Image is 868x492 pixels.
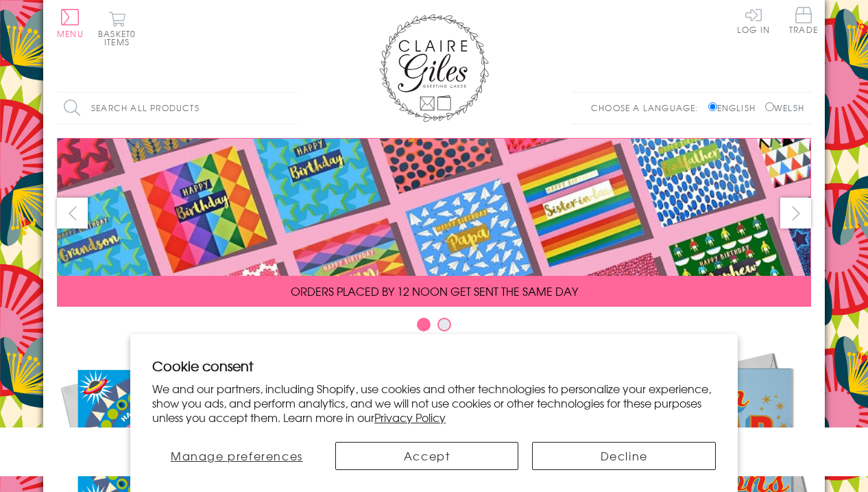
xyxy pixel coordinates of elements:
[780,198,811,229] button: next
[152,382,716,424] p: We and our partners, including Shopify, use cookies and other technologies to personalize your ex...
[379,14,489,122] img: Claire Giles Greetings Cards
[789,7,818,36] a: Trade
[374,409,446,425] a: Privacy Policy
[291,283,578,299] span: ORDERS PLACED BY 12 NOON GET SENT THE SAME DAY
[335,442,519,470] button: Accept
[57,27,84,40] span: Menu
[789,7,818,34] span: Trade
[57,93,297,124] input: Search all products
[591,102,706,114] p: Choose a language:
[98,11,136,46] button: Basket0 items
[417,318,431,331] button: Carousel Page 1 (Current Slide)
[171,447,303,464] span: Manage preferences
[765,102,774,111] input: Welsh
[152,356,716,375] h2: Cookie consent
[152,442,322,470] button: Manage preferences
[57,9,84,38] button: Menu
[708,102,762,114] label: English
[104,27,136,48] span: 0 items
[57,317,811,338] div: Carousel Pagination
[737,7,770,34] a: Log In
[765,102,804,114] label: Welsh
[437,318,451,331] button: Carousel Page 2
[57,198,88,229] button: prev
[283,93,297,124] input: Search
[532,442,716,470] button: Decline
[708,102,717,111] input: English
